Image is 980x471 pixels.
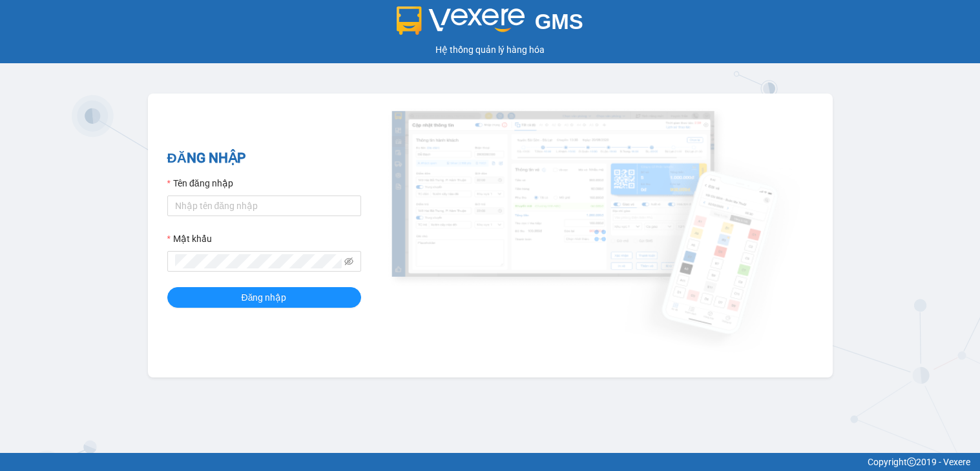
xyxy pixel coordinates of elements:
div: Hệ thống quản lý hàng hóa [3,43,977,57]
input: Mật khẩu [175,254,342,268]
label: Mật khẩu [167,232,212,246]
span: Đăng nhập [242,290,287,305]
img: logo 2 [397,6,525,35]
span: GMS [535,10,583,34]
h2: ĐĂNG NHẬP [167,148,361,169]
span: copyright [907,457,916,466]
div: Copyright 2019 - Vexere [10,455,970,469]
a: GMS [397,19,583,30]
input: Tên đăng nhập [167,195,361,216]
span: eye-invisible [344,257,353,266]
label: Tên đăng nhập [167,176,233,190]
button: Đăng nhập [167,287,361,308]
